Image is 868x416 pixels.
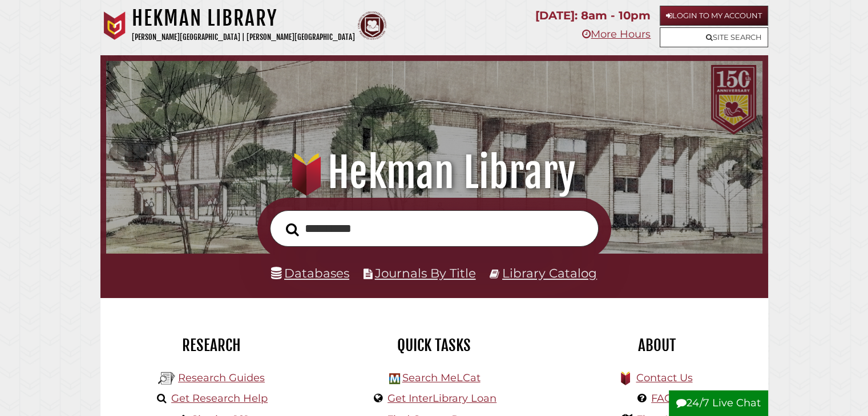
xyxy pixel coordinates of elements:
[502,266,597,280] a: Library Catalog
[171,392,268,405] a: Get Research Help
[387,392,496,405] a: Get InterLibrary Loan
[132,6,355,31] h1: Hekman Library
[389,373,400,384] img: Hekman Library Logo
[660,6,768,26] a: Login to My Account
[402,372,480,384] a: Search MeLCat
[158,370,175,387] img: Hekman Library Logo
[286,222,299,236] i: Search
[554,336,760,355] h2: About
[582,28,651,40] a: More Hours
[109,336,314,355] h2: Research
[178,372,265,384] a: Research Guides
[660,27,768,47] a: Site Search
[271,266,349,280] a: Databases
[119,148,749,198] h1: Hekman Library
[636,372,692,384] a: Contact Us
[100,11,129,40] img: Calvin University
[375,266,476,280] a: Journals By Title
[651,392,678,405] a: FAQs
[132,31,355,44] p: [PERSON_NAME][GEOGRAPHIC_DATA] | [PERSON_NAME][GEOGRAPHIC_DATA]
[332,336,537,355] h2: Quick Tasks
[358,11,386,40] img: Calvin Theological Seminary
[535,6,651,26] p: [DATE]: 8am - 10pm
[280,219,305,239] button: Search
